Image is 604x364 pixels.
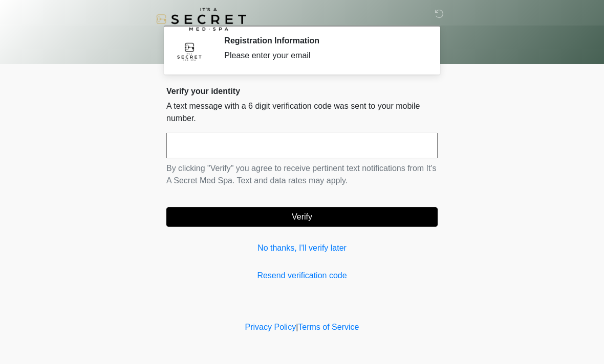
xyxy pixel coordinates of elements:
[245,323,296,331] a: Privacy Policy
[166,207,438,227] button: Verify
[224,36,422,45] h2: Registration Information
[156,8,246,31] img: It's A Secret Med Spa Logo
[166,100,438,125] p: A text message with a 6 digit verification code was sent to your mobile number.
[296,323,298,331] a: |
[166,86,438,96] h2: Verify your identity
[166,162,438,187] p: By clicking "Verify" you agree to receive pertinent text notifications from It's A Secret Med Spa...
[298,323,359,331] a: Terms of Service
[224,50,422,62] div: Please enter your email
[166,270,438,282] a: Resend verification code
[174,36,205,66] img: Agent Avatar
[166,242,438,254] a: No thanks, I'll verify later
